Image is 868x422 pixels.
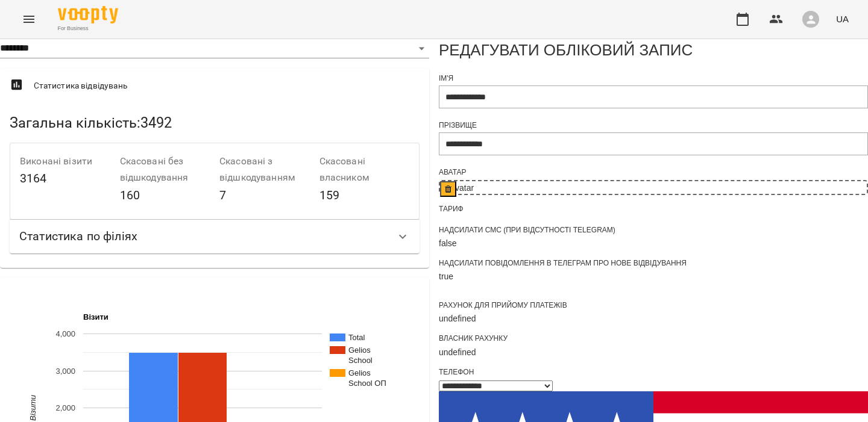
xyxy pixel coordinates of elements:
text: 4,000 [55,329,75,338]
text: Gelios [348,346,371,355]
h6: Скасовані власником [319,153,410,186]
span: Статистика відвідувань [34,80,420,92]
button: UA [831,8,854,30]
text: 3,000 [55,366,75,375]
div: Ім'я [439,73,868,84]
text: School [348,356,373,365]
img: Voopty Logo [58,6,118,23]
h5: Загальна кількість : 3492 [10,114,420,132]
h6: Скасовані з відшкодуванням [219,153,310,186]
text: Візити [83,312,108,321]
h6: Статистика по філіях [19,227,137,246]
text: Total [348,333,365,342]
text: 2,000 [55,403,75,412]
div: Рахунок для прийому платежів [439,300,868,311]
div: Телефон [439,367,868,377]
div: Редагувати обліковий запис [439,39,868,73]
span: UA [836,13,849,25]
div: false [439,237,868,249]
div: Надсилати СМС (при відсутності Telegram) [439,225,868,235]
text: Візити [28,395,37,421]
h6: 159 [319,186,410,205]
div: Надсилати повідомлення в Телеграм про нове відвідування [439,258,868,268]
span: For Business [58,25,118,33]
h6: Виконані візити [20,153,110,170]
div: Прізвище [439,120,868,131]
text: School ОП [348,379,386,388]
div: true [439,270,868,291]
div: Статистика по філіях [10,220,420,253]
h6: 3164 [20,169,110,188]
img: Avatar [440,182,474,194]
select: Phone number country [439,380,553,391]
h6: 7 [219,186,310,205]
h6: 160 [120,186,210,205]
text: Gelios [348,368,371,377]
div: Власник рахунку [439,334,868,344]
h6: Скасовані без відшкодування [120,153,210,186]
div: Аватар [439,167,868,178]
button: Menu [14,5,43,34]
div: undefined [439,312,868,324]
div: Тариф [439,204,868,214]
div: undefined [439,346,868,358]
